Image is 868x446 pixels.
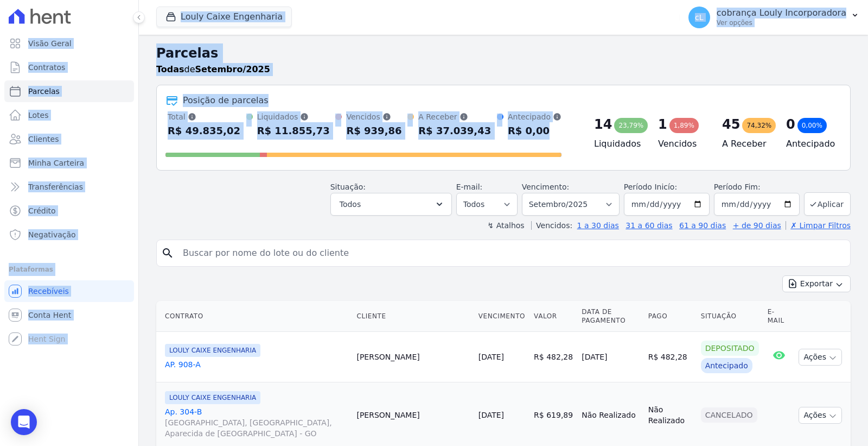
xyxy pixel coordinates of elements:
[11,409,37,435] div: Open Intercom Messenger
[176,242,846,264] input: Buscar por nome do lote ou do cliente
[156,64,184,74] strong: Todas
[156,63,270,76] p: de
[763,301,795,332] th: E-mail
[28,158,84,168] span: Minha Carteira
[28,229,76,240] span: Negativação
[786,221,851,230] a: ✗ Limpar Filtros
[799,407,842,424] button: Ações
[156,7,292,27] button: Louly Caixe Engenharia
[626,221,672,230] a: 31 a 60 dias
[165,391,260,404] span: LOULY CAIXE ENGENHARIA
[456,183,483,191] label: E-mail:
[346,111,401,122] div: Vencidos
[658,116,667,133] div: 1
[644,332,697,382] td: R$ 482,28
[9,263,130,276] div: Plataformas
[4,200,134,222] a: Crédito
[680,2,868,33] button: cL cobrança Louly Incorporadora Ver opções
[4,152,134,174] a: Minha Carteira
[330,183,366,191] label: Situação:
[418,111,491,122] div: A Receber
[644,301,697,332] th: Pago
[529,332,577,382] td: R$ 482,28
[487,221,524,230] label: ↯ Atalhos
[782,275,851,292] button: Exportar
[4,104,134,126] a: Lotes
[165,344,260,357] span: LOULY CAIXE ENGENHARIA
[352,332,474,382] td: [PERSON_NAME]
[478,411,504,419] a: [DATE]
[717,18,846,27] p: Ver opções
[786,137,833,150] h4: Antecipado
[669,118,699,133] div: 1,89%
[168,122,240,140] div: R$ 49.835,02
[4,176,134,198] a: Transferências
[701,358,752,373] div: Antecipado
[4,128,134,150] a: Clientes
[624,183,677,191] label: Período Inicío:
[28,205,56,216] span: Crédito
[183,94,269,107] div: Posição de parcelas
[742,118,776,133] div: 74,32%
[168,111,240,122] div: Total
[679,221,726,230] a: 61 a 90 dias
[577,301,643,332] th: Data de Pagamento
[714,181,800,193] label: Período Fim:
[658,137,705,150] h4: Vencidos
[474,301,529,332] th: Vencimento
[508,122,561,140] div: R$ 0,00
[257,122,330,140] div: R$ 11.855,73
[594,116,612,133] div: 14
[346,122,401,140] div: R$ 939,86
[330,193,452,216] button: Todos
[28,310,71,321] span: Conta Hent
[156,43,851,63] h2: Parcelas
[165,359,348,370] a: AP. 908-A
[614,118,648,133] div: 23,79%
[156,301,352,332] th: Contrato
[28,286,69,297] span: Recebíveis
[165,417,348,439] span: [GEOGRAPHIC_DATA], [GEOGRAPHIC_DATA], Aparecida de [GEOGRAPHIC_DATA] - GO
[733,221,781,230] a: + de 90 dias
[522,183,569,191] label: Vencimento:
[594,137,641,150] h4: Liquidados
[529,301,577,332] th: Valor
[28,38,72,49] span: Visão Geral
[508,111,561,122] div: Antecipado
[577,221,619,230] a: 1 a 30 dias
[786,116,795,133] div: 0
[418,122,491,140] div: R$ 37.039,43
[577,332,643,382] td: [DATE]
[257,111,330,122] div: Liquidados
[4,33,134,54] a: Visão Geral
[717,8,846,18] p: cobrança Louly Incorporadora
[799,349,842,366] button: Ações
[195,64,270,74] strong: Setembro/2025
[695,14,704,21] span: cL
[28,86,60,97] span: Parcelas
[4,280,134,302] a: Recebíveis
[701,341,759,356] div: Depositado
[28,110,49,121] span: Lotes
[4,224,134,246] a: Negativação
[28,181,83,192] span: Transferências
[4,304,134,326] a: Conta Hent
[352,301,474,332] th: Cliente
[531,221,572,230] label: Vencidos:
[797,118,827,133] div: 0,00%
[804,192,851,216] button: Aplicar
[722,116,740,133] div: 45
[165,406,348,439] a: Ap. 304-B[GEOGRAPHIC_DATA], [GEOGRAPHIC_DATA], Aparecida de [GEOGRAPHIC_DATA] - GO
[28,134,59,145] span: Clientes
[28,62,65,73] span: Contratos
[722,137,769,150] h4: A Receber
[697,301,763,332] th: Situação
[340,198,361,211] span: Todos
[701,407,757,423] div: Cancelado
[478,353,504,361] a: [DATE]
[161,247,174,260] i: search
[4,80,134,102] a: Parcelas
[4,56,134,78] a: Contratos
